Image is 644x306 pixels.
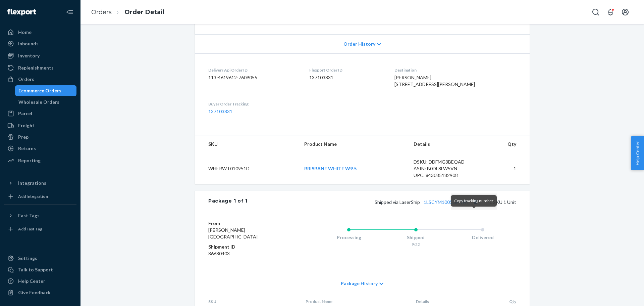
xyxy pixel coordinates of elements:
div: 1 SKU 1 Unit [248,198,516,206]
a: Reporting [4,155,76,166]
div: Integrations [18,180,46,186]
dd: 86680403 [208,250,288,257]
div: Home [18,29,32,36]
div: Reporting [18,157,41,164]
button: Close Navigation [63,5,76,19]
a: Ecommerce Orders [15,85,77,96]
td: 1 [482,153,530,184]
a: Orders [4,74,76,85]
div: ASIN: B0DL8LW5VN [414,165,477,172]
span: Copy tracking number [454,198,493,203]
a: Inventory [4,50,76,61]
div: Replenishments [18,64,54,71]
div: Parcel [18,110,32,117]
a: Talk to Support [4,264,76,275]
div: UPC: 843085182908 [414,172,477,179]
div: DSKU: DDFMG3BEQAD [414,159,477,165]
a: Orders [91,8,112,16]
a: Help Center [4,276,76,287]
dt: Shipment ID [208,244,288,250]
th: Qty [482,135,530,153]
a: Inbounds [4,38,76,49]
th: Product Name [299,135,408,153]
div: Orders [18,76,34,83]
div: Shipped [382,234,449,241]
a: Add Integration [4,191,76,202]
div: Delivered [449,234,516,241]
button: Help Center [631,136,644,170]
dt: From [208,220,288,227]
div: Prep [18,134,29,140]
div: Returns [18,145,36,152]
a: 137103831 [208,108,232,114]
a: Settings [4,253,76,264]
span: Shipped via LaserShip [375,199,480,205]
a: Returns [4,143,76,154]
a: Order Detail [124,8,164,16]
dd: 113-4619612-7609055 [208,74,299,81]
a: Freight [4,120,76,131]
div: Settings [18,255,37,262]
th: SKU [195,135,299,153]
a: Prep [4,132,76,142]
div: Inventory [18,52,40,59]
div: Talk to Support [18,266,53,273]
span: [PERSON_NAME][GEOGRAPHIC_DATA] [208,227,258,239]
a: Parcel [4,108,76,119]
div: Freight [18,122,35,129]
button: Open account menu [619,5,632,19]
div: Wholesale Orders [18,99,59,105]
button: Integrations [4,178,76,188]
div: Add Integration [18,193,48,199]
button: Fast Tags [4,210,76,221]
a: Wholesale Orders [15,97,77,107]
th: Details [408,135,482,153]
div: Ecommerce Orders [18,87,61,94]
a: Home [4,27,76,38]
span: Package History [341,280,378,287]
span: Order History [343,41,375,47]
a: Add Fast Tag [4,224,76,234]
dt: Flexport Order ID [309,67,384,73]
div: Give Feedback [18,289,51,296]
button: Give Feedback [4,287,76,298]
div: 9/22 [382,242,449,247]
div: Inbounds [18,40,39,47]
img: Flexport logo [7,9,36,15]
ol: breadcrumbs [86,2,170,22]
dt: Buyer Order Tracking [208,101,299,107]
button: Open notifications [604,5,617,19]
dt: Destination [394,67,516,73]
div: Fast Tags [18,212,40,219]
div: Processing [315,234,382,241]
a: Replenishments [4,62,76,73]
a: BRISBANE WHITE W9.5 [304,166,357,171]
div: Add Fast Tag [18,226,42,232]
td: WHERWT010951D [195,153,299,184]
div: Package 1 of 1 [208,198,248,206]
div: Help Center [18,278,45,285]
dt: Deliverr Api Order ID [208,67,299,73]
span: [PERSON_NAME] [STREET_ADDRESS][PERSON_NAME] [394,75,475,87]
button: Open Search Box [589,5,602,19]
a: 1LSCYM1005GHTFN [424,199,469,205]
dd: 137103831 [309,74,384,81]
